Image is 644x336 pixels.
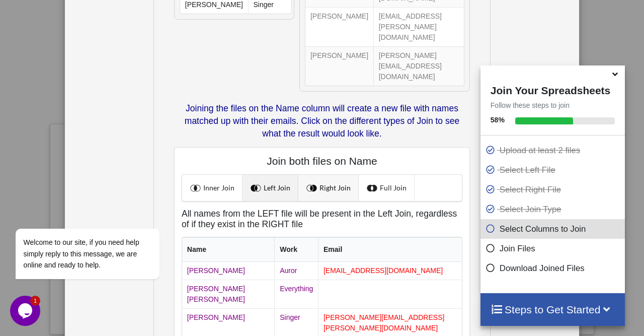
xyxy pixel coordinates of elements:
h4: Join both files on Name [182,155,462,167]
p: Download Joined Files [486,262,622,275]
td: [EMAIL_ADDRESS][DOMAIN_NAME] [318,262,462,280]
a: Right Join [298,175,359,201]
p: Select Join Type [486,203,622,216]
a: Inner Join [182,175,243,201]
td: Everything [274,280,318,308]
th: Work [274,237,318,262]
h4: Steps to Get Started [491,303,615,316]
iframe: chat widget [10,138,191,291]
a: Full Join [359,175,415,201]
td: [PERSON_NAME] [182,262,274,280]
th: Email [318,237,462,262]
td: [PERSON_NAME] [PERSON_NAME] [182,280,274,308]
td: [PERSON_NAME][EMAIL_ADDRESS][DOMAIN_NAME] [373,46,464,86]
td: [PERSON_NAME] [305,7,373,46]
h5: All names from the LEFT file will be present in the Left Join, regardless of if they exist in the... [182,209,462,230]
a: Left Join [243,175,298,201]
h4: Join Your Spreadsheets [480,82,625,97]
td: Auror [274,262,318,280]
p: Select Left File [486,164,622,176]
td: [EMAIL_ADDRESS][PERSON_NAME][DOMAIN_NAME] [373,7,464,46]
td: [PERSON_NAME] [305,46,373,86]
p: Upload at least 2 files [486,144,622,157]
p: Select Right File [486,183,622,196]
iframe: chat widget [10,296,42,326]
th: Name [182,237,274,262]
p: Joining the files on the Name column will create a new file with names matched up with their emai... [174,102,470,140]
b: 58 % [491,116,505,124]
p: Follow these steps to join [480,100,625,110]
p: Select Columns to Join [486,223,622,235]
p: Join Files [486,242,622,255]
